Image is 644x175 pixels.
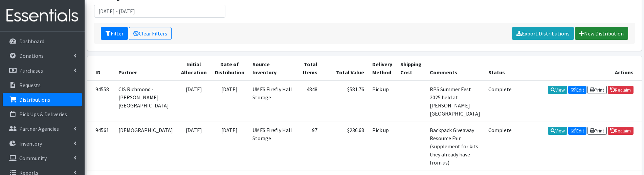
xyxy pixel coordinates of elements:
a: Reclaim [608,127,634,135]
p: Inventory [19,140,42,147]
td: Backpack Giveaway Resource Fair (supplement for kits they already have from us) [426,122,484,171]
p: Donations [19,52,44,59]
td: [DEMOGRAPHIC_DATA] [114,122,177,171]
th: Initial Allocation [177,56,211,81]
th: ID [87,56,114,81]
th: Shipping Cost [396,56,426,81]
th: Delivery Method [368,56,396,81]
p: Distributions [19,96,50,103]
th: Date of Distribution [211,56,248,81]
td: UMFS Firefly Hall Storage [248,122,297,171]
p: Purchases [19,67,43,74]
a: Print [587,86,607,94]
button: Filter [101,27,128,40]
a: New Distribution [575,27,628,40]
a: Pick Ups & Deliveries [3,107,82,121]
td: Complete [484,122,516,171]
p: Requests [19,82,41,89]
td: [DATE] [211,81,248,122]
a: Edit [568,86,586,94]
th: Status [484,56,516,81]
td: 94558 [87,81,114,122]
a: Partner Agencies [3,122,82,135]
td: [DATE] [211,122,248,171]
th: Actions [516,56,642,81]
a: Requests [3,78,82,92]
td: $581.76 [321,81,368,122]
a: Clear Filters [129,27,172,40]
a: View [548,127,567,135]
a: Inventory [3,137,82,150]
th: Total Value [321,56,368,81]
td: 94561 [87,122,114,171]
a: View [548,86,567,94]
p: Partner Agencies [19,125,59,132]
th: Source Inventory [248,56,297,81]
td: Complete [484,81,516,122]
td: Pick up [368,81,396,122]
th: Total Items [297,56,321,81]
img: HumanEssentials [3,4,82,27]
td: $236.68 [321,122,368,171]
p: Pick Ups & Deliveries [19,111,67,118]
p: Community [19,155,47,161]
a: Print [587,127,607,135]
td: [DATE] [177,81,211,122]
a: Community [3,151,82,165]
a: Donations [3,49,82,62]
a: Dashboard [3,34,82,48]
td: UMFS Firefly Hall Storage [248,81,297,122]
td: [DATE] [177,122,211,171]
a: Export Distributions [512,27,574,40]
td: 97 [297,122,321,171]
td: 4848 [297,81,321,122]
td: Pick up [368,122,396,171]
td: RPS Summer Fest 2025 held at [PERSON_NAME][GEOGRAPHIC_DATA] [426,81,484,122]
a: Distributions [3,93,82,106]
p: Dashboard [19,38,44,45]
th: Comments [426,56,484,81]
input: January 1, 2011 - December 31, 2011 [94,5,225,18]
a: Purchases [3,64,82,77]
td: CIS Richmond - [PERSON_NAME][GEOGRAPHIC_DATA] [114,81,177,122]
a: Edit [568,127,586,135]
a: Reclaim [608,86,634,94]
th: Partner [114,56,177,81]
